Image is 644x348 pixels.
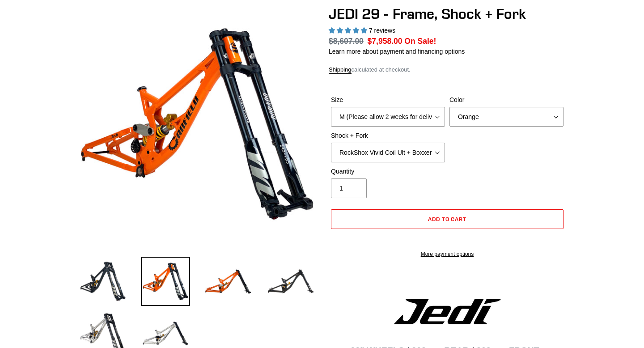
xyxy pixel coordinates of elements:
[329,27,369,34] span: 5.00 stars
[368,37,402,46] span: $7,958.00
[369,27,395,34] span: 7 reviews
[266,257,315,306] img: Load image into Gallery viewer, JEDI 29 - Frame, Shock + Fork
[331,131,445,140] label: Shock + Fork
[329,48,465,55] a: Learn more about payment and financing options
[331,250,563,258] a: More payment options
[428,216,467,222] span: Add to cart
[331,209,563,229] button: Add to cart
[78,257,127,306] img: Load image into Gallery viewer, JEDI 29 - Frame, Shock + Fork
[331,95,445,105] label: Size
[449,95,563,105] label: Color
[329,66,352,74] a: Shipping
[404,35,436,47] span: On Sale!
[141,257,190,306] img: Load image into Gallery viewer, JEDI 29 - Frame, Shock + Fork
[329,37,364,46] s: $8,607.00
[329,5,566,22] h1: JEDI 29 - Frame, Shock + Fork
[203,257,253,306] img: Load image into Gallery viewer, JEDI 29 - Frame, Shock + Fork
[329,65,566,74] div: calculated at checkout.
[331,167,445,176] label: Quantity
